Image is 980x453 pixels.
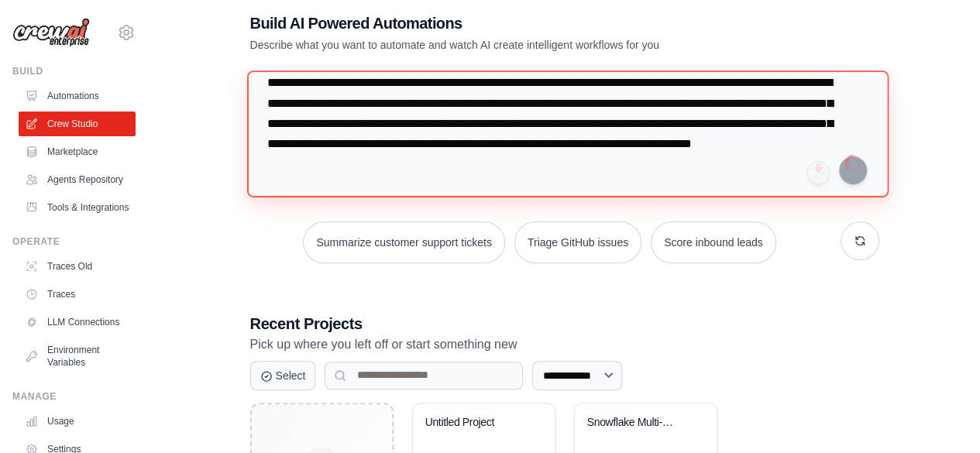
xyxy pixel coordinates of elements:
a: Environment Variables [19,338,136,375]
a: Crew Studio [19,112,136,136]
a: Agents Repository [19,167,136,192]
a: Traces Old [19,254,136,279]
p: Describe what you want to automate and watch AI create intelligent workflows for you [250,37,771,53]
img: Logo [12,18,90,47]
h3: Recent Projects [250,313,879,335]
button: Summarize customer support tickets [303,221,504,263]
div: Manage [12,390,136,403]
div: Snowflake Multi-Agent Chatbot [587,416,681,430]
button: Select [250,361,316,390]
p: Pick up where you left off or start something new [250,335,879,355]
iframe: Chat Widget [903,379,980,453]
button: Score inbound leads [651,221,776,263]
div: Build [12,65,136,77]
button: Click to speak your automation idea [806,161,830,184]
a: LLM Connections [19,310,136,335]
a: Marketplace [19,139,136,164]
h1: Build AI Powered Automations [250,12,771,34]
a: Tools & Integrations [19,195,136,220]
a: Traces [19,282,136,307]
div: Untitled Project [425,416,519,430]
button: Get new suggestions [841,221,879,260]
a: Automations [19,84,136,108]
a: Usage [19,409,136,434]
div: Operate [12,235,136,248]
button: Triage GitHub issues [514,221,641,263]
